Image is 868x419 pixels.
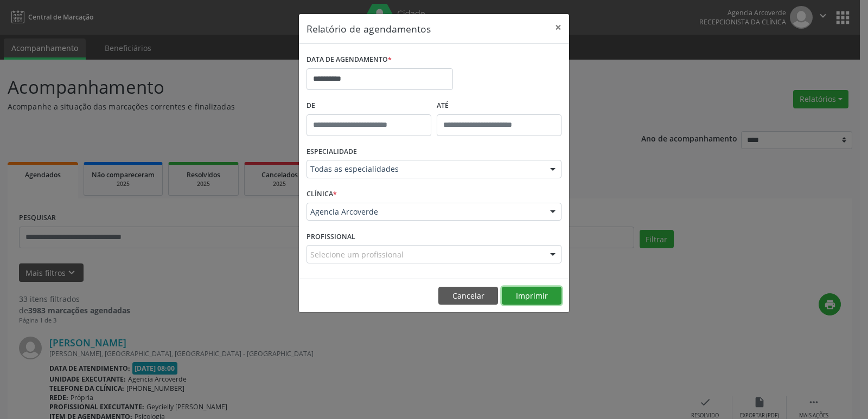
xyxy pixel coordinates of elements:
button: Imprimir [502,287,561,305]
label: De [307,98,431,114]
label: ESPECIALIDADE [307,144,357,160]
span: Agencia Arcoverde [310,207,539,217]
label: PROFISSIONAL [307,228,355,245]
label: CLÍNICA [307,186,337,203]
span: Selecione um profissional [310,249,404,260]
button: Close [547,14,569,41]
button: Cancelar [438,287,498,305]
label: DATA DE AGENDAMENTO [307,51,392,68]
span: Todas as especialidades [310,164,539,175]
h5: Relatório de agendamentos [307,22,431,36]
label: ATÉ [437,98,561,114]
